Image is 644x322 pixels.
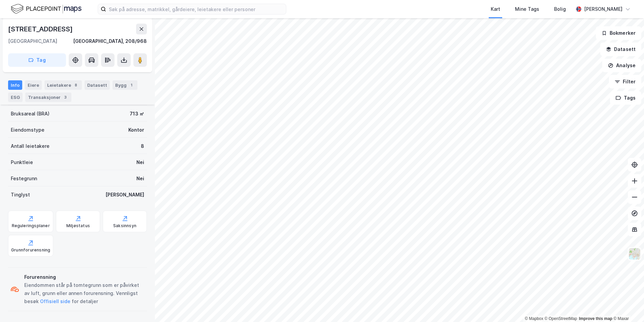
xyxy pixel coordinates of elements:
div: Saksinnsyn [113,223,136,229]
div: [GEOGRAPHIC_DATA] [8,37,57,45]
input: Søk på adresse, matrikkel, gårdeiere, leietakere eller personer [106,4,286,14]
div: [PERSON_NAME] [105,191,144,199]
div: Reguleringsplaner [12,223,50,229]
div: 713 ㎡ [130,110,144,118]
div: Eiendommen står på tomtegrunn som er påvirket av luft, grunn eller annen forurensning. Vennligst ... [24,281,144,305]
div: Nei [136,175,144,183]
button: Datasett [600,43,641,56]
div: Datasett [85,80,110,90]
div: Forurensning [24,273,144,281]
div: [GEOGRAPHIC_DATA], 208/968 [73,37,147,45]
button: Analyse [602,59,641,72]
div: Bolig [554,5,566,13]
div: Festegrunn [11,175,37,183]
div: Punktleie [11,158,33,166]
button: Tags [610,91,641,105]
div: Antall leietakere [11,142,50,150]
div: 3 [62,94,69,101]
div: 1 [128,82,135,88]
button: Tag [8,53,66,67]
div: Kontrollprogram for chat [610,290,644,322]
div: ESG [8,92,23,102]
a: Mapbox [525,316,543,321]
div: Bruksareal (BRA) [11,110,50,118]
img: Z [628,247,641,260]
div: [PERSON_NAME] [584,5,622,13]
div: Transaksjoner [25,92,71,102]
div: Nei [136,158,144,166]
div: Eiendomstype [11,126,44,134]
button: Filter [609,75,641,88]
iframe: Chat Widget [610,290,644,322]
div: [STREET_ADDRESS] [8,24,74,34]
a: OpenStreetMap [545,316,577,321]
img: logo.f888ab2527a4732fd821a326f86c7f29.svg [11,3,82,15]
div: Info [8,80,22,90]
div: Grunnforurensning [11,247,50,253]
a: Improve this map [579,316,612,321]
div: Leietakere [44,80,82,90]
div: Eiere [25,80,42,90]
div: Miljøstatus [66,223,90,229]
div: Tinglyst [11,191,30,199]
div: Bygg [112,80,137,90]
div: 8 [72,82,79,88]
div: Kart [491,5,500,13]
button: Bokmerker [596,26,641,40]
div: 8 [141,142,144,150]
div: Mine Tags [515,5,539,13]
div: Kontor [128,126,144,134]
